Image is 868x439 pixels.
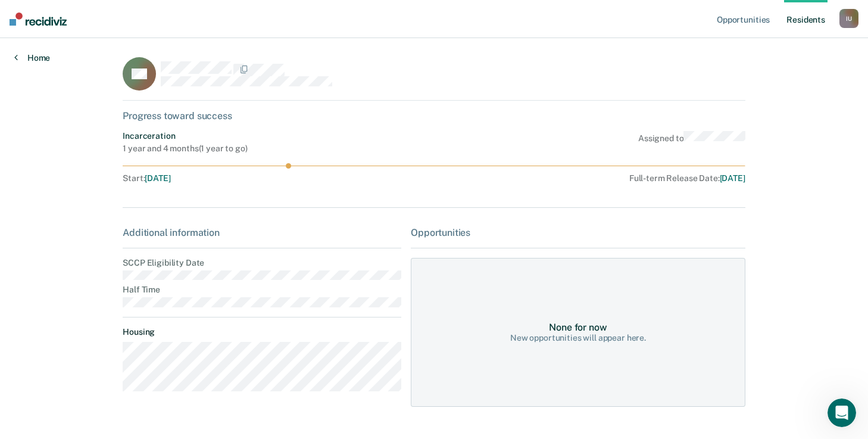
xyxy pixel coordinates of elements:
[839,9,858,28] button: IU
[123,258,401,268] dt: SCCP Eligibility Date
[14,52,50,63] a: Home
[123,110,745,122] div: Progress toward success
[123,227,401,238] div: Additional information
[10,323,228,343] textarea: Message…
[638,131,745,154] div: Assigned to
[549,322,607,333] div: None for now
[839,9,858,28] div: I U
[186,5,209,27] button: Home
[145,173,170,183] span: [DATE]
[123,327,401,337] dt: Housing
[38,348,47,357] button: Gif picker
[8,5,30,27] button: go back
[402,173,745,183] div: Full-term Release Date :
[57,348,66,357] button: Upload attachment
[123,173,397,183] div: Start :
[76,348,85,357] button: Start recording
[91,11,133,20] h1: Recidiviz
[204,343,223,362] button: Send a message…
[51,7,70,26] div: Profile image for Krysty
[209,5,230,26] div: Close
[720,173,745,183] span: [DATE]
[34,7,53,26] img: Profile image for Rajan
[67,7,86,26] img: Profile image for Kim
[123,144,247,154] div: 1 year and 4 months ( 1 year to go )
[123,131,247,141] div: Incarceration
[10,13,67,26] img: Recidiviz
[510,333,646,343] div: New opportunities will appear here.
[18,348,28,357] button: Emoji picker
[123,285,401,295] dt: Half Time
[411,227,745,238] div: Opportunities
[828,398,856,427] iframe: Intercom live chat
